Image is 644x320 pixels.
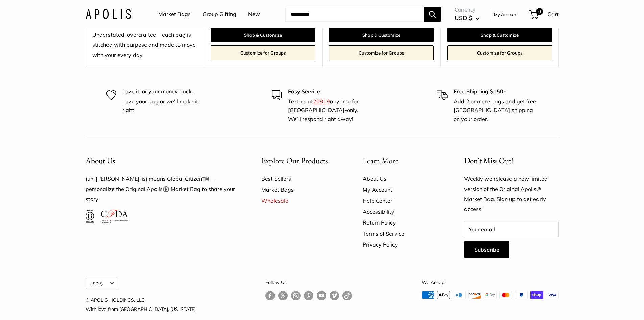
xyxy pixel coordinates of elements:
a: Best Sellers [261,173,339,184]
a: Customize for Groups [447,45,552,60]
img: Council of Fashion Designers of America Member [101,210,128,223]
button: Subscribe [464,241,509,258]
p: Follow Us [265,278,352,287]
p: We Accept [422,278,559,287]
a: My Account [494,10,518,18]
button: Search [424,7,441,22]
a: Customize for Groups [329,45,434,60]
p: Don't Miss Out! [464,154,559,167]
a: Follow us on Instagram [291,291,301,301]
a: Help Center [363,195,440,206]
p: Easy Service [288,87,373,96]
a: Follow us on Twitter [278,291,288,303]
p: Love your bag or we'll make it right. [122,97,207,114]
a: Follow us on Vimeo [330,291,339,301]
a: Wholesale [261,195,339,206]
a: Privacy Policy [363,239,440,250]
a: Shop & Customize [329,28,434,42]
a: Group Gifting [202,9,236,19]
a: Follow us on Pinterest [304,291,313,301]
a: Shop & Customize [447,28,552,42]
p: © APOLIS HOLDINGS, LLC With love from [GEOGRAPHIC_DATA], [US_STATE] [86,296,196,313]
a: Follow us on Facebook [265,291,275,301]
img: Certified B Corporation [86,210,95,223]
button: USD $ [455,13,479,23]
a: Follow us on YouTube [317,291,326,301]
p: Text us at anytime for [GEOGRAPHIC_DATA]-only. We’ll respond right away! [288,97,373,123]
button: Learn More [363,154,440,167]
a: About Us [363,173,440,184]
a: Shop & Customize [211,28,315,42]
button: USD $ [86,278,118,289]
p: Weekly we release a new limited version of the Original Apolis® Market Bag. Sign up to get early ... [464,174,559,215]
span: 0 [536,8,543,15]
a: Return Policy [363,217,440,228]
a: My Account [363,184,440,195]
button: Explore Our Products [261,154,339,167]
div: Understated, overcrafted—each bag is stitched with purpose and made to move with your every day. [92,30,197,60]
img: Apolis [86,9,131,19]
a: Follow us on Tumblr [342,291,352,301]
a: 20919 [313,98,330,105]
a: Customize for Groups [211,45,315,60]
p: Love it, or your money back. [122,87,207,96]
span: Currency [455,5,479,15]
a: Terms of Service [363,228,440,239]
button: About Us [86,154,238,167]
a: Accessibility [363,206,440,217]
a: Market Bags [261,184,339,195]
span: USD $ [455,14,472,21]
a: New [248,9,260,19]
span: Learn More [363,155,398,166]
span: Cart [547,10,559,18]
iframe: Sign Up via Text for Offers [5,294,72,315]
a: Market Bags [158,9,191,19]
p: (uh-[PERSON_NAME]-is) means Global Citizen™️ — personalize the Original Apolis®️ Market Bag to sh... [86,174,238,205]
p: Free Shipping $150+ [454,87,538,96]
span: About Us [86,155,115,166]
a: 0 Cart [530,9,559,20]
p: Add 2 or more bags and get free [GEOGRAPHIC_DATA] shipping on your order. [454,97,538,123]
span: Explore Our Products [261,155,328,166]
input: Search... [285,7,424,22]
